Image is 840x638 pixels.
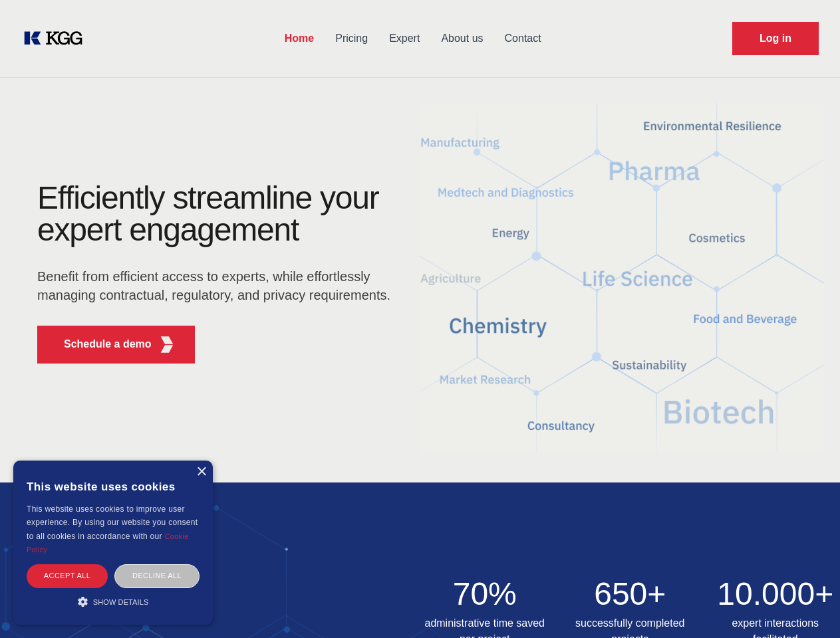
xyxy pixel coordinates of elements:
a: Home [274,21,325,56]
button: Schedule a demoKGG Fifth Element RED [37,326,195,364]
a: KOL Knowledge Platform: Talk to Key External Experts (KEE) [21,28,93,49]
a: Contact [494,21,552,56]
img: KGG Fifth Element RED [159,336,176,353]
p: Benefit from efficient access to experts, while effortlessly managing contractual, regulatory, an... [37,267,399,304]
span: This website uses cookies to improve user experience. By using our website you consent to all coo... [27,504,198,541]
img: KGG Fifth Element RED [420,86,825,469]
div: Accept all [27,564,108,587]
div: Decline all [114,564,200,587]
h1: Efficiently streamline your expert engagement [37,182,399,246]
span: Show details [93,598,149,606]
a: Pricing [325,21,378,56]
a: Cookie Policy [27,532,189,554]
h2: 650+ [565,578,695,610]
div: This website uses cookies [27,471,200,502]
a: Request Demo [732,22,819,55]
iframe: Chat Widget [773,574,840,638]
h2: 70% [420,578,550,610]
a: Expert [378,21,430,56]
a: About us [430,21,493,56]
div: Show details [27,595,200,608]
div: Close [196,467,206,477]
p: Schedule a demo [64,336,152,352]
